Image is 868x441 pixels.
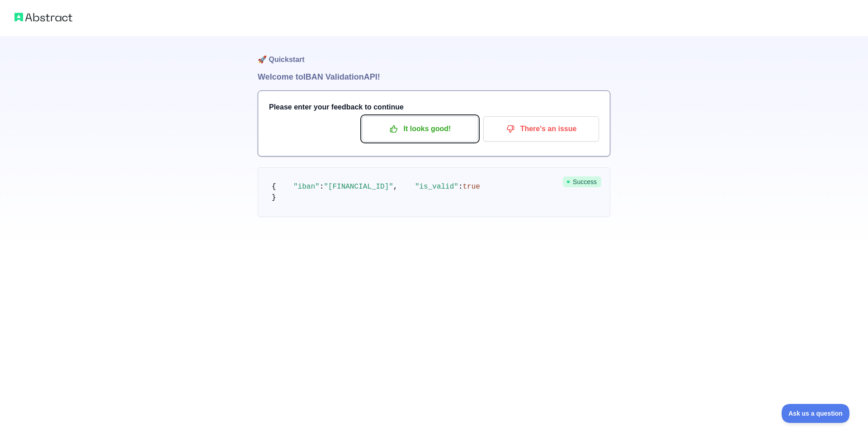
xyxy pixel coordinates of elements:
p: It looks good! [369,121,471,137]
img: Abstract logo [14,11,72,24]
span: : [320,183,324,191]
span: Success [563,176,601,187]
span: : [458,183,463,191]
span: "iban" [293,183,320,191]
code: } [272,183,480,202]
h1: Welcome to IBAN Validation API! [258,71,610,83]
span: true [463,183,480,191]
span: , [393,183,398,191]
span: "[FINANCIAL_ID]" [324,183,393,191]
h1: 🚀 Quickstart [258,36,610,71]
button: It looks good! [362,116,478,142]
button: There's an issue [483,116,599,142]
h3: Please enter your feedback to continue [269,102,599,113]
p: There's an issue [490,121,592,137]
iframe: Toggle Customer Support [782,404,850,423]
span: { [272,183,276,191]
span: "is_valid" [415,183,458,191]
